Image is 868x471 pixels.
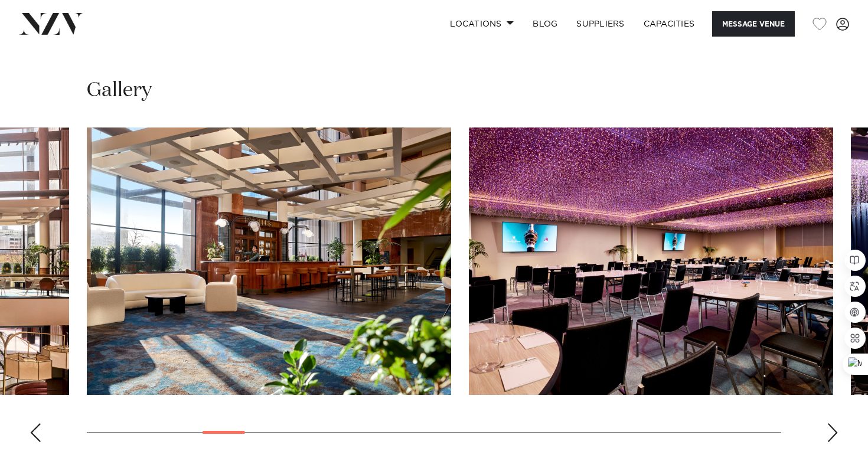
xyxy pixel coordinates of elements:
[567,11,634,37] a: SUPPLIERS
[469,127,833,395] swiper-slide: 7 / 30
[87,127,451,395] swiper-slide: 6 / 30
[634,11,704,37] a: Capacities
[19,13,83,34] img: nzv-logo.png
[712,11,795,37] button: Message Venue
[523,11,567,37] a: BLOG
[87,77,152,104] h2: Gallery
[440,11,523,37] a: Locations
